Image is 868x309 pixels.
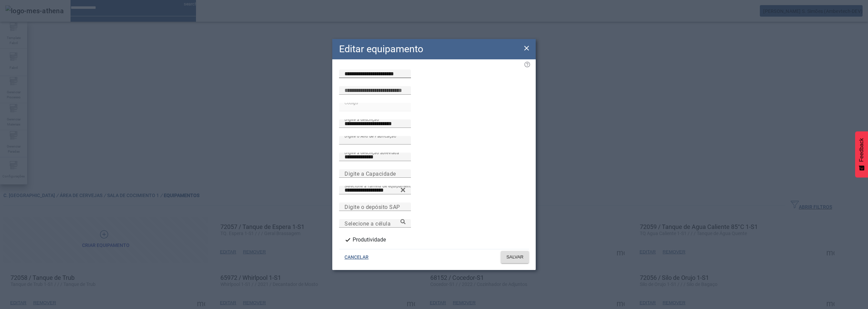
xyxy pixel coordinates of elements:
button: CANCELAR [339,251,374,263]
mat-label: Digite a descrição [344,117,379,121]
span: SALVAR [506,254,524,260]
mat-label: Digite a descrição abreviada [344,150,399,155]
button: Feedback - Mostrar pesquisa [855,131,868,177]
mat-label: Selecione a família de equipamento [344,183,413,188]
span: CANCELAR [344,254,369,261]
button: SALVAR [501,251,529,263]
input: Number [344,186,406,194]
mat-label: Digite o depósito SAP [344,204,400,210]
span: Feedback [859,138,865,162]
h2: Editar equipamento [339,42,423,56]
mat-label: Digite o Ano de Fabricação [344,133,396,138]
label: Produtividade [351,236,386,244]
input: Number [344,219,406,228]
mat-label: Digite a Capacidade [344,170,396,177]
mat-label: Código [344,100,358,105]
mat-label: Selecione a célula [344,220,391,227]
